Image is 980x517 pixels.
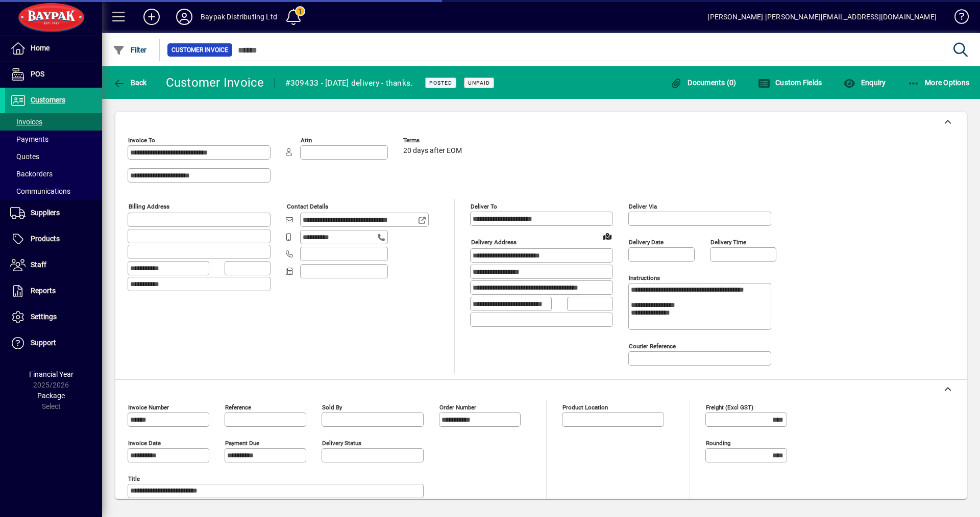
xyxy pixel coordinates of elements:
[670,79,737,87] span: Documents (0)
[113,79,147,87] span: Back
[110,73,150,92] button: Back
[707,9,937,25] div: [PERSON_NAME] [PERSON_NAME][EMAIL_ADDRESS][DOMAIN_NAME]
[841,73,888,92] button: Enquiry
[201,9,277,25] div: Baypak Distributing Ltd
[171,45,228,55] span: Customer Invoice
[599,228,616,244] a: View on map
[31,70,44,78] span: POS
[29,370,73,378] span: Financial Year
[429,80,452,86] span: Posted
[5,62,102,87] a: POS
[10,187,70,195] span: Communications
[5,183,102,200] a: Communications
[128,475,140,482] mat-label: Title
[629,203,657,210] mat-label: Deliver via
[629,274,660,281] mat-label: Instructions
[37,392,65,400] span: Package
[285,75,413,91] div: #309433 - [DATE] delivery - thanks.
[10,170,53,178] span: Backorders
[439,404,476,411] mat-label: Order number
[31,235,60,243] span: Products
[102,73,158,92] app-page-header-button: Back
[166,74,264,91] div: Customer Invoice
[225,440,259,447] mat-label: Payment due
[5,165,102,183] a: Backorders
[322,440,361,447] mat-label: Delivery status
[629,239,664,246] mat-label: Delivery date
[10,118,42,126] span: Invoices
[110,41,150,59] button: Filter
[5,36,102,61] a: Home
[668,73,739,92] button: Documents (0)
[31,339,56,347] span: Support
[31,209,60,217] span: Suppliers
[31,261,46,269] span: Staff
[10,152,39,161] span: Quotes
[5,200,102,226] a: Suppliers
[758,79,822,87] span: Custom Fields
[562,404,608,411] mat-label: Product location
[128,404,169,411] mat-label: Invoice number
[468,80,490,86] span: Unpaid
[31,44,50,52] span: Home
[5,113,102,131] a: Invoices
[706,404,753,411] mat-label: Freight (excl GST)
[710,239,746,246] mat-label: Delivery time
[128,440,161,447] mat-label: Invoice date
[168,8,201,26] button: Profile
[629,343,676,350] mat-label: Courier Reference
[5,148,102,165] a: Quotes
[10,135,48,143] span: Payments
[947,2,967,35] a: Knowledge Base
[5,252,102,278] a: Staff
[755,73,825,92] button: Custom Fields
[403,137,464,144] span: Terms
[5,304,102,330] a: Settings
[31,313,57,321] span: Settings
[905,73,972,92] button: More Options
[31,96,65,104] span: Customers
[5,226,102,252] a: Products
[5,330,102,356] a: Support
[843,79,886,87] span: Enquiry
[225,404,251,411] mat-label: Reference
[403,147,462,155] span: 20 days after EOM
[128,137,155,144] mat-label: Invoice To
[5,278,102,304] a: Reports
[113,46,147,54] span: Filter
[5,131,102,148] a: Payments
[135,8,168,26] button: Add
[471,203,497,210] mat-label: Deliver To
[31,287,56,295] span: Reports
[301,137,312,144] mat-label: Attn
[908,79,970,87] span: More Options
[706,440,730,447] mat-label: Rounding
[322,404,342,411] mat-label: Sold by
